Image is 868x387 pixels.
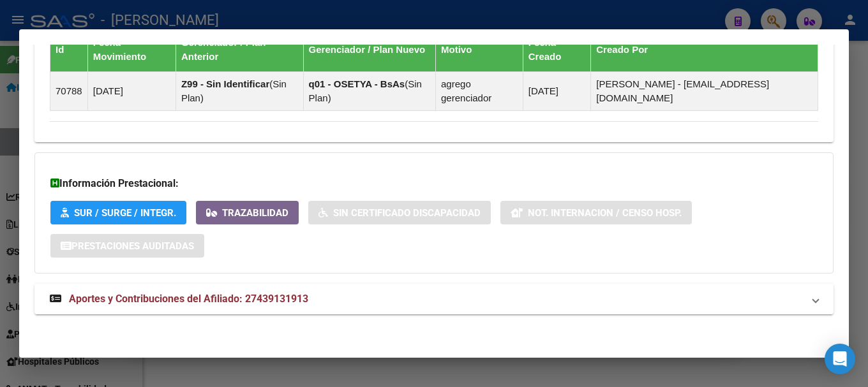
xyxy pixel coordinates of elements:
button: Sin Certificado Discapacidad [308,201,491,224]
td: ( ) [303,71,435,110]
span: Prestaciones Auditadas [71,240,194,252]
th: Gerenciador / Plan Nuevo [303,27,435,71]
button: Prestaciones Auditadas [50,234,204,258]
th: Motivo [436,27,523,71]
td: ( ) [176,71,303,110]
th: Gerenciador / Plan Anterior [176,27,303,71]
td: 70788 [50,71,88,110]
span: Sin Plan [309,78,422,103]
span: Not. Internacion / Censo Hosp. [528,207,682,219]
button: Not. Internacion / Censo Hosp. [500,201,692,224]
button: SUR / SURGE / INTEGR. [50,201,186,224]
th: Creado Por [591,27,818,71]
span: SUR / SURGE / INTEGR. [74,207,176,219]
strong: Z99 - Sin Identificar [181,78,269,89]
td: [DATE] [87,71,176,110]
mat-expansion-panel-header: Aportes y Contribuciones del Afiliado: 27439131913 [34,284,834,314]
strong: q01 - OSETYA - BsAs [309,78,405,89]
span: Sin Plan [181,78,287,103]
span: Trazabilidad [222,207,288,219]
div: Open Intercom Messenger [825,344,855,374]
td: agrego gerenciador [436,71,523,110]
span: Sin Certificado Discapacidad [333,207,481,219]
td: [PERSON_NAME] - [EMAIL_ADDRESS][DOMAIN_NAME] [591,71,818,110]
h3: Información Prestacional: [50,176,818,191]
td: [DATE] [523,71,591,110]
span: Aportes y Contribuciones del Afiliado: 27439131913 [69,293,308,305]
th: Fecha Movimiento [87,27,176,71]
button: Trazabilidad [196,201,299,224]
th: Id [50,27,88,71]
th: Fecha Creado [523,27,591,71]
